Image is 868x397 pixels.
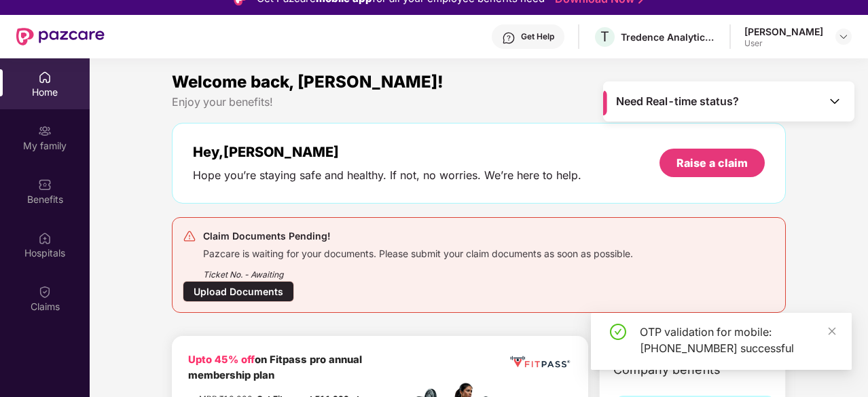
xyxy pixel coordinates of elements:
[676,155,748,170] div: Raise a claim
[38,231,52,245] img: svg+xml;base64,PHN2ZyBpZD0iSG9zcGl0YWxzIiB4bWxucz0iaHR0cDovL3d3dy53My5vcmcvMjAwMC9zdmciIHdpZHRoPS...
[183,281,294,302] div: Upload Documents
[193,168,581,183] div: Hope you’re staying safe and healthy. If not, no worries. We’re here to help.
[610,324,626,340] span: check-circle
[16,28,105,45] img: New Pazcare Logo
[188,354,255,366] b: Upto 45% off
[172,95,786,109] div: Enjoy your benefits!
[38,124,52,138] img: svg+xml;base64,PHN2ZyB3aWR0aD0iMjAiIGhlaWdodD0iMjAiIHZpZXdCb3g9IjAgMCAyMCAyMCIgZmlsbD0ibm9uZSIgeG...
[508,352,572,372] img: fppp.png
[502,31,516,45] img: svg+xml;base64,PHN2ZyBpZD0iSGVscC0zMngzMiIgeG1sbnM9Imh0dHA6Ly93d3cudzMub3JnLzIwMDAvc3ZnIiB3aWR0aD...
[172,72,444,92] span: Welcome back, [PERSON_NAME]!
[828,94,842,108] img: Toggle Icon
[744,25,823,38] div: [PERSON_NAME]
[521,31,554,42] div: Get Help
[38,71,52,84] img: svg+xml;base64,PHN2ZyBpZD0iSG9tZSIgeG1sbnM9Imh0dHA6Ly93d3cudzMub3JnLzIwMDAvc3ZnIiB3aWR0aD0iMjAiIG...
[640,324,835,356] div: OTP validation for mobile: [PHONE_NUMBER] successful
[827,326,837,336] span: close
[621,31,716,43] div: Tredence Analytics Solutions Private Limited
[38,178,52,191] img: svg+xml;base64,PHN2ZyBpZD0iQmVuZWZpdHMiIHhtbG5zPSJodHRwOi8vd3d3LnczLm9yZy8yMDAwL3N2ZyIgd2lkdGg9Ij...
[183,229,196,243] img: svg+xml;base64,PHN2ZyB4bWxucz0iaHR0cDovL3d3dy53My5vcmcvMjAwMC9zdmciIHdpZHRoPSIyNCIgaGVpZ2h0PSIyNC...
[203,228,633,244] div: Claim Documents Pending!
[193,144,581,160] div: Hey, [PERSON_NAME]
[838,31,849,42] img: svg+xml;base64,PHN2ZyBpZD0iRHJvcGRvd24tMzJ4MzIiIHhtbG5zPSJodHRwOi8vd3d3LnczLm9yZy8yMDAwL3N2ZyIgd2...
[188,354,362,381] b: on Fitpass pro annual membership plan
[203,244,633,260] div: Pazcare is waiting for your documents. Please submit your claim documents as soon as possible.
[203,260,633,281] div: Ticket No. - Awaiting
[600,29,609,45] span: T
[38,285,52,299] img: svg+xml;base64,PHN2ZyBpZD0iQ2xhaW0iIHhtbG5zPSJodHRwOi8vd3d3LnczLm9yZy8yMDAwL3N2ZyIgd2lkdGg9IjIwIi...
[616,94,739,109] span: Need Real-time status?
[744,38,823,49] div: User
